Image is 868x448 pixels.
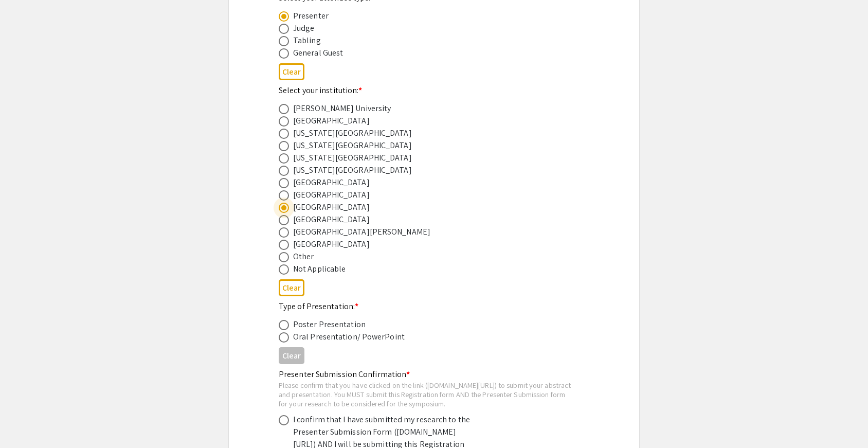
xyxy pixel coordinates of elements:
[279,381,573,408] div: Please confirm that you have clicked on the link ([DOMAIN_NAME][URL]) to submit your abstract and...
[293,47,343,59] div: General Guest
[293,189,370,201] div: [GEOGRAPHIC_DATA]
[293,152,412,164] div: [US_STATE][GEOGRAPHIC_DATA]
[279,347,304,364] button: Clear
[8,402,44,440] iframe: Chat
[293,250,314,263] div: Other
[293,176,370,189] div: [GEOGRAPHIC_DATA]
[293,127,412,139] div: [US_STATE][GEOGRAPHIC_DATA]
[293,201,370,213] div: [GEOGRAPHIC_DATA]
[293,318,366,331] div: Poster Presentation
[293,226,430,238] div: [GEOGRAPHIC_DATA][PERSON_NAME]
[293,263,346,275] div: Not Applicable
[279,301,358,312] mat-label: Type of Presentation:
[279,63,304,80] button: Clear
[279,85,363,96] mat-label: Select your institution:
[279,369,410,380] mat-label: Presenter Submission Confirmation
[293,102,391,115] div: [PERSON_NAME] University
[293,139,412,152] div: [US_STATE][GEOGRAPHIC_DATA]
[293,238,370,250] div: [GEOGRAPHIC_DATA]
[293,22,315,34] div: Judge
[293,164,412,176] div: [US_STATE][GEOGRAPHIC_DATA]
[293,331,405,343] div: Oral Presentation/ PowerPoint
[293,115,370,127] div: [GEOGRAPHIC_DATA]
[293,34,321,47] div: Tabling
[293,213,370,226] div: [GEOGRAPHIC_DATA]
[279,279,304,296] button: Clear
[293,10,329,22] div: Presenter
